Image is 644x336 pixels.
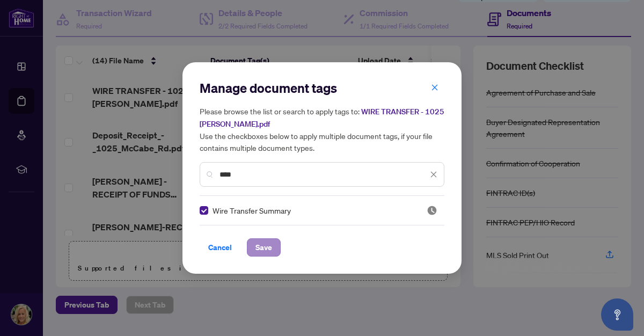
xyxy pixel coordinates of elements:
img: status [427,205,437,216]
h2: Manage document tags [200,79,444,97]
button: Save [247,238,281,257]
span: close [431,84,438,91]
h5: Please browse the list or search to apply tags to: Use the checkboxes below to apply multiple doc... [200,105,444,154]
span: Cancel [208,239,232,256]
span: Wire Transfer Summary [213,204,291,216]
button: Cancel [200,238,240,257]
span: Save [255,239,272,256]
span: close [430,171,437,178]
button: Open asap [601,298,633,331]
span: Pending Review [427,205,437,216]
